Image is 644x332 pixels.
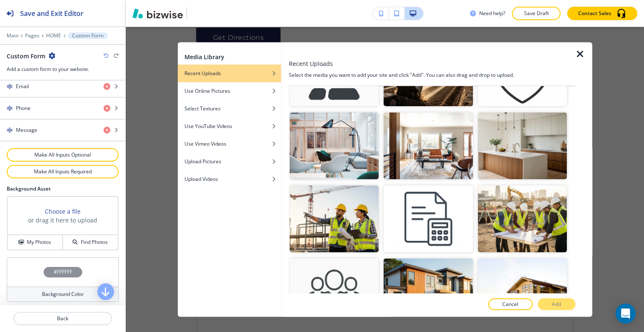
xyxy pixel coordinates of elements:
div: Choose a fileor drag it here to uploadMy PhotosFind Photos [7,196,119,251]
button: Make All Inputs Optional [7,148,119,162]
p: Save Draft [523,10,550,17]
img: Bizwise Logo [132,8,183,18]
button: Contact Sales [567,7,637,20]
h3: Add a custom form to your website. [7,65,119,73]
button: Make All Inputs Required [7,165,119,178]
button: Find Photos [63,235,118,250]
h4: Select the media you want to add your site and click "Add". You can also drag and drop to upload. [289,71,576,78]
img: Drag [7,105,13,111]
button: Back [13,312,112,325]
img: Your Logo [190,8,213,19]
p: Custom Form [72,33,104,39]
h4: Use Online Pictures [184,87,230,94]
p: Back [14,315,111,322]
h3: Need help? [479,10,505,17]
button: Upload Videos [178,170,281,188]
h4: Use Vimeo Videos [184,140,226,147]
button: Pages [25,33,39,39]
h4: Upload Videos [184,175,218,183]
h2: Save and Exit Editor [20,8,83,18]
button: #FFFFFFBackground Color [7,257,119,302]
div: Open Intercom Messenger [615,303,636,324]
button: Choose a file [45,207,80,216]
h4: Email [16,83,29,90]
button: Use YouTube Videos [178,117,281,135]
h4: Background Color [42,290,84,298]
h2: Background Asset [7,185,119,193]
img: Drag [7,127,13,133]
h2: Custom Form [7,52,45,60]
p: Cancel [502,301,518,308]
button: HOME [46,33,61,39]
h4: Find Photos [81,238,108,246]
h4: Phone [16,105,31,112]
button: Recent Uploads [178,64,281,82]
button: Use Online Pictures [178,82,281,99]
h3: Recent Uploads [289,59,333,68]
button: Main [7,33,18,39]
h4: Message [16,126,37,134]
h4: My Photos [27,238,51,246]
h4: Select Textures [184,105,221,112]
p: Make All Inputs Optional [18,151,108,159]
button: Select Textures [178,99,281,117]
button: Use Vimeo Videos [178,135,281,152]
h4: Upload Pictures [184,157,221,165]
button: Custom Form [68,32,108,39]
h2: Media Library [184,52,224,61]
p: Make All Inputs Required [18,168,108,175]
h4: Use YouTube Videos [184,122,232,130]
button: Save Draft [512,7,561,20]
p: Contact Sales [578,10,611,17]
img: Drag [7,84,13,89]
h4: #FFFFFF [54,268,72,276]
h3: or drag it here to upload [28,216,97,225]
button: Cancel [488,298,532,310]
h4: Recent Uploads [184,69,221,77]
button: Upload Pictures [178,152,281,170]
button: My Photos [8,235,63,250]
